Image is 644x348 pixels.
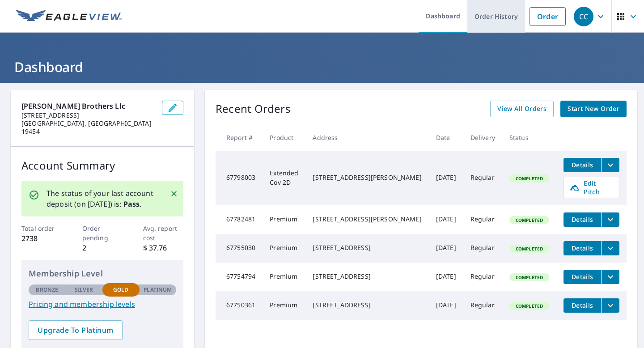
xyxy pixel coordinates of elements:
span: Completed [510,246,548,252]
div: [STREET_ADDRESS] [313,272,421,281]
span: Details [569,244,596,252]
a: Start New Order [560,101,627,117]
th: Address [305,124,428,151]
span: Details [569,272,596,281]
span: Start New Order [568,103,619,115]
p: Order pending [82,224,123,242]
span: Completed [510,217,548,223]
button: detailsBtn-67750361 [563,298,601,313]
td: Extended Cov 2D [263,151,305,205]
p: Gold [113,286,128,294]
a: Pricing and membership levels [29,299,176,310]
a: Edit Pitch [563,177,619,198]
td: Premium [263,234,305,263]
th: Product [263,124,305,151]
button: Close [168,188,180,199]
b: Pass [123,199,140,209]
th: Delivery [463,124,502,151]
button: detailsBtn-67754794 [563,270,601,284]
td: [DATE] [429,234,463,263]
td: Premium [263,205,305,234]
p: Account Summary [21,157,183,174]
th: Status [502,124,556,151]
span: Details [569,215,596,224]
p: Avg. report cost [143,224,184,242]
p: Total order [21,224,62,233]
button: filesDropdownBtn-67754794 [601,270,619,284]
div: [STREET_ADDRESS] [313,243,421,252]
a: Upgrade To Platinum [29,320,123,340]
span: Details [569,161,596,169]
button: filesDropdownBtn-67798003 [601,158,619,172]
button: filesDropdownBtn-67755030 [601,241,619,255]
td: Regular [463,291,502,320]
td: [DATE] [429,263,463,291]
div: [STREET_ADDRESS] [313,301,421,310]
td: [DATE] [429,291,463,320]
span: Details [569,301,596,310]
div: [STREET_ADDRESS][PERSON_NAME] [313,215,421,224]
p: $ 37.76 [143,242,184,253]
p: Silver [75,286,93,294]
button: detailsBtn-67782481 [563,212,601,227]
p: [GEOGRAPHIC_DATA], [GEOGRAPHIC_DATA] 19454 [21,119,155,136]
td: Regular [463,263,502,291]
p: Platinum [144,286,172,294]
span: Completed [510,274,548,280]
button: detailsBtn-67798003 [563,158,601,172]
span: Upgrade To Platinum [36,325,115,335]
p: 2 [82,242,123,253]
span: Edit Pitch [569,179,614,196]
span: Completed [510,175,548,182]
td: 67750361 [216,291,263,320]
p: Recent Orders [216,101,291,117]
td: 67798003 [216,151,263,205]
th: Report # [216,124,263,151]
td: Regular [463,234,502,263]
td: [DATE] [429,205,463,234]
p: [STREET_ADDRESS] [21,111,155,119]
td: 67782481 [216,205,263,234]
div: [STREET_ADDRESS][PERSON_NAME] [313,173,421,182]
td: 67754794 [216,263,263,291]
th: Date [429,124,463,151]
td: Premium [263,291,305,320]
p: 2738 [21,233,62,244]
img: EV Logo [16,10,122,23]
td: Regular [463,151,502,205]
p: The status of your last account deposit (on [DATE]) is: . [47,188,159,209]
td: [DATE] [429,151,463,205]
button: detailsBtn-67755030 [563,241,601,255]
h1: Dashboard [11,58,633,76]
p: Membership Level [29,267,176,280]
p: Bronze [36,286,58,294]
div: CC [574,7,593,26]
p: [PERSON_NAME] Brothers llc [21,101,155,111]
td: Regular [463,205,502,234]
span: Completed [510,303,548,309]
td: 67755030 [216,234,263,263]
a: View All Orders [490,101,554,117]
button: filesDropdownBtn-67782481 [601,212,619,227]
td: Premium [263,263,305,291]
a: Order [530,7,566,26]
button: filesDropdownBtn-67750361 [601,298,619,313]
span: View All Orders [497,103,547,115]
